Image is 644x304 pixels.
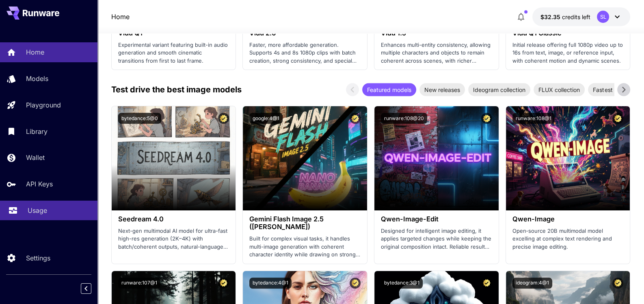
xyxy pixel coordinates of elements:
[362,83,416,96] div: Featured models
[26,100,61,110] p: Playground
[506,106,630,210] img: alt
[118,113,161,124] button: bytedance:5@0
[26,253,50,263] p: Settings
[362,85,416,94] span: Featured models
[481,278,492,289] button: Certified Model – Vetted for best performance and includes a commercial license.
[118,41,229,65] p: Experimental variant featuring built-in audio generation and smooth cinematic transitions from fi...
[111,12,130,22] a: Home
[118,215,229,223] h3: Seedream 4.0
[532,7,630,26] button: $32.3499SL
[243,106,367,210] img: alt
[588,83,638,96] div: Fastest models
[218,278,229,289] button: Certified Model – Vetted for best performance and includes a commercial license.
[612,278,623,289] button: Certified Model – Vetted for best performance and includes a commercial license.
[381,113,427,124] button: runware:108@20
[540,13,562,20] span: $32.35
[112,106,236,210] img: alt
[87,281,97,296] div: Collapse sidebar
[111,83,242,96] p: Test drive the best image models
[218,113,229,124] button: Certified Model – Vetted for best performance and includes a commercial license.
[249,235,361,259] p: Built for complex visual tasks, it handles multi-image generation with coherent character identit...
[512,41,624,65] p: Initial release offering full 1080p video up to 16s from text, image, or reference input, with co...
[481,113,492,124] button: Certified Model – Vetted for best performance and includes a commercial license.
[534,83,585,96] div: FLUX collection
[419,83,465,96] div: New releases
[512,113,555,124] button: runware:108@1
[118,227,229,251] p: Next-gen multimodal AI model for ultra-fast high-res generation (2K–4K) with batch/coherent outpu...
[562,13,590,20] span: credits left
[468,83,530,96] div: Ideogram collection
[26,127,48,136] p: Library
[26,153,45,162] p: Wallet
[512,215,624,223] h3: Qwen-Image
[26,74,48,83] p: Models
[350,113,361,124] button: Certified Model – Vetted for best performance and includes a commercial license.
[381,41,492,65] p: Enhances multi-entity consistency, allowing multiple characters and objects to remain coherent ac...
[28,206,47,215] p: Usage
[249,278,292,289] button: bytedance:4@1
[118,278,160,289] button: runware:107@1
[419,85,465,94] span: New releases
[512,227,624,251] p: Open‑source 20B multimodal model excelling at complex text rendering and precise image editing.
[381,227,492,251] p: Designed for intelligent image editing, it applies targeted changes while keeping the original co...
[374,106,499,210] img: alt
[468,85,530,94] span: Ideogram collection
[249,41,361,65] p: Faster, more affordable generation. Supports 4s and 8s 1080p clips with batch creation, strong co...
[534,85,585,94] span: FLUX collection
[612,113,623,124] button: Certified Model – Vetted for best performance and includes a commercial license.
[512,278,552,289] button: ideogram:4@1
[350,278,361,289] button: Certified Model – Vetted for best performance and includes a commercial license.
[381,278,423,289] button: bytedance:3@1
[26,47,44,57] p: Home
[381,215,492,223] h3: Qwen-Image-Edit
[111,12,130,22] nav: breadcrumb
[588,85,638,94] span: Fastest models
[81,283,91,294] button: Collapse sidebar
[597,11,609,23] div: SL
[26,179,53,189] p: API Keys
[540,13,590,21] div: $32.3499
[249,113,283,124] button: google:4@1
[249,215,361,231] h3: Gemini Flash Image 2.5 ([PERSON_NAME])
